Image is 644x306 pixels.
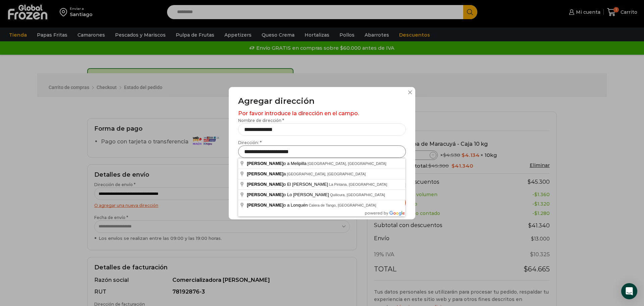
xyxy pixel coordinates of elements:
span: o a Melipilla [247,161,308,166]
span: Calera de Tango, [GEOGRAPHIC_DATA] [309,203,376,207]
span: o El [PERSON_NAME] [247,182,329,187]
input: Nombre de dirección * [238,123,406,136]
h3: Agregar dirección [238,96,406,106]
span: [PERSON_NAME] [247,182,283,187]
span: [GEOGRAPHIC_DATA], [GEOGRAPHIC_DATA] [308,162,386,166]
span: La Pintana, [GEOGRAPHIC_DATA] [329,182,387,186]
label: Nombre de dirección * [238,118,406,136]
span: o a Lonquén [247,203,309,208]
span: [PERSON_NAME] [247,171,283,176]
span: [GEOGRAPHIC_DATA], [GEOGRAPHIC_DATA] [287,172,366,176]
span: [PERSON_NAME] [247,203,283,208]
span: [PERSON_NAME] [247,192,283,197]
label: Dirección: * [238,140,406,158]
span: a [247,171,287,176]
input: Dirección: * [238,145,406,158]
span: [PERSON_NAME] [247,161,283,166]
div: Por favor introduce la dirección en el campo. [238,110,406,118]
span: o Lo [PERSON_NAME] [247,192,330,197]
div: Open Intercom Messenger [621,283,637,299]
span: Quilicura, [GEOGRAPHIC_DATA] [330,193,385,197]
